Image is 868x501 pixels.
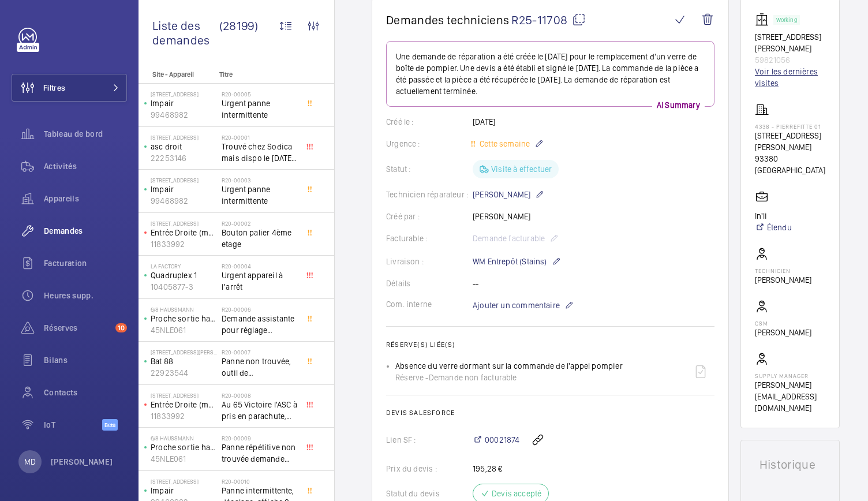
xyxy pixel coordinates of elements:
h2: R20-00005 [222,91,298,98]
p: Impair [151,98,217,109]
span: Tableau de bord [44,128,127,140]
p: Quadruplex 1 [151,270,217,281]
p: 10405877-3 [151,281,217,293]
span: Appareils [44,193,127,204]
span: Panne répétitive non trouvée demande assistance expert technique [222,442,298,465]
p: Impair [151,184,217,195]
h2: R20-00009 [222,435,298,442]
p: 45NLE061 [151,453,217,465]
p: [STREET_ADDRESS][PERSON_NAME] [151,349,217,356]
span: R25-11708 [511,13,586,27]
h2: R20-00008 [222,392,298,399]
h2: Réserve(s) liée(s) [386,341,714,349]
span: Demandes [44,225,127,237]
span: Bilans [44,354,127,366]
p: Titre [219,70,295,78]
p: Technicien [755,267,811,274]
p: [PERSON_NAME] [473,188,544,201]
p: [PERSON_NAME][EMAIL_ADDRESS][DOMAIN_NAME] [755,379,825,414]
img: elevator.svg [755,13,773,27]
p: [STREET_ADDRESS] [151,220,217,227]
h2: R20-00010 [222,478,298,485]
span: Trouvé chez Sodica mais dispo le [DATE] [URL][DOMAIN_NAME] [222,141,298,164]
a: Étendu [755,222,792,233]
span: Facturation [44,257,127,269]
p: 11833992 [151,238,217,250]
p: 99468982 [151,109,217,121]
span: Réserves [44,322,111,334]
p: [PERSON_NAME] [755,274,811,286]
p: [STREET_ADDRESS] [151,134,217,141]
span: Urgent panne intermittente [222,98,298,121]
h2: Devis Salesforce [386,409,714,417]
p: 6/8 Haussmann [151,435,217,442]
h2: R20-00003 [222,177,298,184]
p: AI Summary [652,99,705,111]
p: [STREET_ADDRESS] [151,478,217,485]
span: 00021874 [485,434,519,446]
p: Proche sortie hall Pelletier [151,313,217,324]
span: Ajouter un commentaire [473,300,560,311]
p: 45NLE061 [151,324,217,336]
p: [STREET_ADDRESS] [151,177,217,184]
p: Site - Appareil [139,70,215,78]
p: asc droit [151,141,217,152]
a: Voir les dernières visites [755,66,825,89]
span: Panne non trouvée, outil de déverouillouge impératif pour le diagnostic [222,356,298,379]
button: Filtres [12,74,127,102]
p: 22923544 [151,367,217,379]
span: 10 [115,323,127,332]
h2: R20-00004 [222,263,298,270]
p: Proche sortie hall Pelletier [151,442,217,453]
p: Entrée Droite (monte-charge) [151,227,217,238]
p: [PERSON_NAME] [755,327,811,338]
span: Filtres [43,82,65,94]
a: 00021874 [473,434,519,446]
p: Impair [151,485,217,496]
p: In'li [755,210,792,222]
h2: R20-00006 [222,306,298,313]
span: Beta [102,419,118,431]
p: [STREET_ADDRESS][PERSON_NAME] [755,31,825,54]
p: Entrée Droite (monte-charge) [151,399,217,410]
p: 22253146 [151,152,217,164]
span: Demande assistante pour réglage d'opérateurs porte cabine double accès [222,313,298,336]
p: WM Entrepôt (Stains) [473,255,561,268]
p: 99468982 [151,195,217,207]
p: [STREET_ADDRESS] [151,392,217,399]
p: Une demande de réparation a été créée le [DATE] pour le remplacement d'un verre de boîte de pompi... [396,51,705,97]
span: Liste des demandes [152,18,219,47]
span: Contacts [44,387,127,398]
p: 93380 [GEOGRAPHIC_DATA] [755,153,825,176]
span: Demande non facturable [429,372,517,383]
span: Urgent appareil à l’arrêt [222,270,298,293]
p: [STREET_ADDRESS][PERSON_NAME] [755,130,825,153]
p: MD [24,456,36,468]
span: Bouton palier 4ème etage [222,227,298,250]
p: [STREET_ADDRESS] [151,91,217,98]
p: 11833992 [151,410,217,422]
span: Réserve - [395,372,429,383]
span: IoT [44,419,102,431]
p: 6/8 Haussmann [151,306,217,313]
p: Bat 88 [151,356,217,367]
p: CSM [755,320,811,327]
p: [PERSON_NAME] [51,456,113,468]
span: Heures supp. [44,290,127,301]
p: La Factory [151,263,217,270]
span: Au 65 Victoire l'ASC à pris en parachute, toutes les sécu coupé, il est au 3 ème, asc sans machin... [222,399,298,422]
span: Demandes techniciens [386,13,509,27]
span: Activités [44,160,127,172]
h1: Historique [759,459,821,470]
p: 59821056 [755,54,825,66]
h2: R20-00001 [222,134,298,141]
span: Urgent panne intermittente [222,184,298,207]
p: 4338 - PIERREFITTE 01 [755,123,825,130]
h2: R20-00007 [222,349,298,356]
p: Supply manager [755,372,825,379]
h2: R20-00002 [222,220,298,227]
p: Working [776,18,797,22]
span: Cette semaine [477,139,530,148]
